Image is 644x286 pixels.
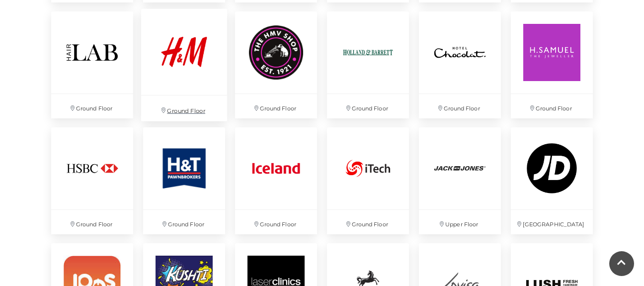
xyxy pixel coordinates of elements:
[506,6,598,123] a: Ground Floor
[235,94,317,118] p: Ground Floor
[419,210,501,234] p: Upper Floor
[136,3,232,126] a: Ground Floor
[511,210,593,234] p: [GEOGRAPHIC_DATA]
[138,122,230,239] a: Ground Floor
[511,94,593,118] p: Ground Floor
[322,6,414,123] a: Ground Floor
[419,94,501,118] p: Ground Floor
[143,210,225,234] p: Ground Floor
[327,94,409,118] p: Ground Floor
[414,122,506,239] a: Upper Floor
[230,6,322,123] a: Ground Floor
[51,210,133,234] p: Ground Floor
[235,210,317,234] p: Ground Floor
[46,122,138,239] a: Ground Floor
[46,6,138,123] a: Ground Floor
[230,122,322,239] a: Ground Floor
[327,210,409,234] p: Ground Floor
[51,94,133,118] p: Ground Floor
[322,122,414,239] a: Ground Floor
[506,122,598,239] a: [GEOGRAPHIC_DATA]
[414,6,506,123] a: Ground Floor
[141,95,227,121] p: Ground Floor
